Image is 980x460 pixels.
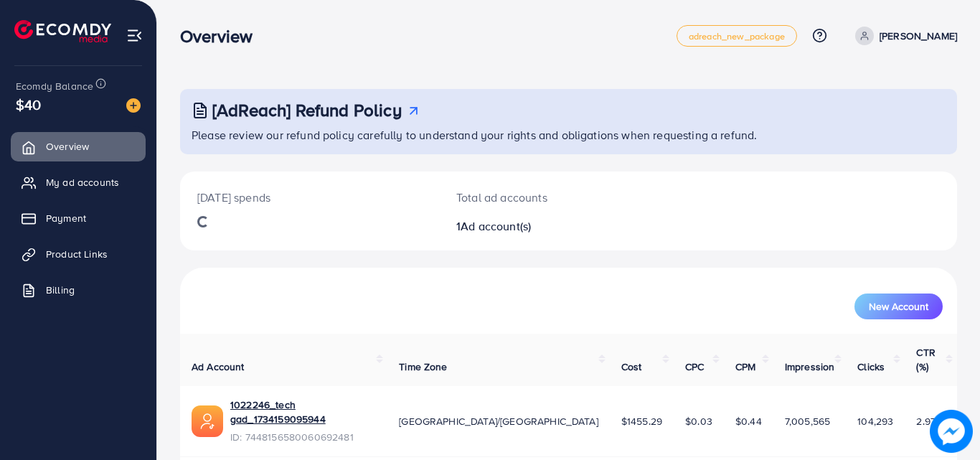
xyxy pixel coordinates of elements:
[785,360,835,374] span: Impression
[735,414,762,428] span: $0.44
[916,345,935,374] span: CTR (%)
[180,26,264,47] h3: Overview
[930,410,973,453] img: image
[456,189,616,206] p: Total ad accounts
[230,430,376,444] span: ID: 7448156580060692481
[685,414,712,428] span: $0.03
[399,360,447,374] span: Time Zone
[677,25,797,47] a: adreach_new_package
[11,276,146,304] a: Billing
[46,283,75,297] span: Billing
[46,175,119,189] span: My ad accounts
[16,79,93,93] span: Ecomdy Balance
[46,247,108,261] span: Product Links
[621,414,662,428] span: $1455.29
[11,168,146,197] a: My ad accounts
[126,98,141,113] img: image
[621,360,642,374] span: Cost
[685,360,704,374] span: CPC
[11,132,146,161] a: Overview
[461,218,531,234] span: Ad account(s)
[46,139,89,154] span: Overview
[16,94,41,115] span: $40
[197,189,422,206] p: [DATE] spends
[689,32,785,41] span: adreach_new_package
[857,360,885,374] span: Clicks
[857,414,893,428] span: 104,293
[192,405,223,437] img: ic-ads-acc.e4c84228.svg
[192,360,245,374] span: Ad Account
[14,20,111,42] img: logo
[916,414,936,428] span: 2.97
[230,398,376,427] a: 1022246_tech gad_1734159095944
[869,301,928,311] span: New Account
[212,100,402,121] h3: [AdReach] Refund Policy
[192,126,948,144] p: Please review our refund policy carefully to understand your rights and obligations when requesti...
[46,211,86,225] span: Payment
[11,204,146,233] a: Payment
[126,27,143,44] img: menu
[849,27,957,45] a: [PERSON_NAME]
[456,220,616,233] h2: 1
[735,360,755,374] span: CPM
[854,294,943,319] button: New Account
[880,27,957,44] p: [PERSON_NAME]
[11,240,146,268] a: Product Links
[399,414,598,428] span: [GEOGRAPHIC_DATA]/[GEOGRAPHIC_DATA]
[785,414,830,428] span: 7,005,565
